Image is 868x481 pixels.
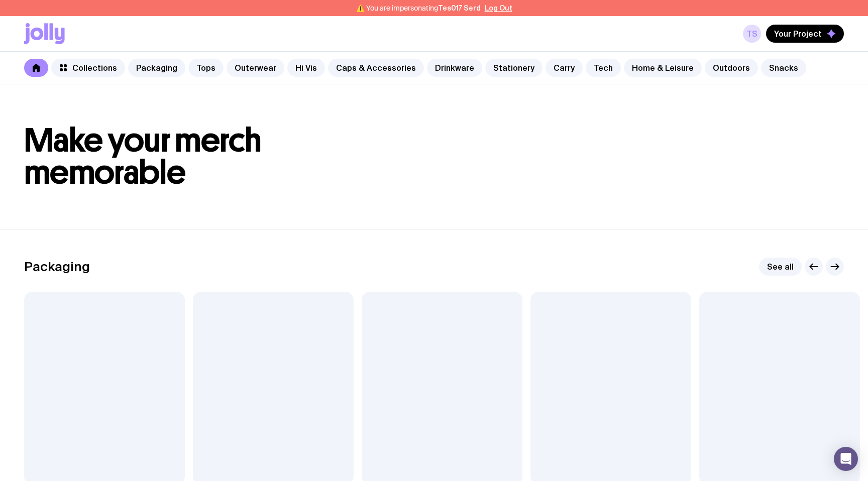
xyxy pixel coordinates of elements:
[287,59,325,77] a: Hi Vis
[24,121,262,192] span: Make your merch memorable
[485,59,542,77] a: Stationery
[766,25,844,43] button: Your Project
[705,59,758,77] a: Outdoors
[128,59,185,77] a: Packaging
[485,4,512,12] button: Log Out
[328,59,424,77] a: Caps & Accessories
[586,59,621,77] a: Tech
[72,63,117,73] span: Collections
[834,447,858,471] div: Open Intercom Messenger
[227,59,284,77] a: Outerwear
[774,29,822,39] span: Your Project
[743,25,761,43] a: TS
[188,59,224,77] a: Tops
[427,59,482,77] a: Drinkware
[51,59,125,77] a: Collections
[546,59,583,77] a: Carry
[761,59,806,77] a: Snacks
[24,259,90,274] h2: Packaging
[356,4,481,12] span: ⚠️ You are impersonating
[438,4,481,12] span: Tes017 Serd
[759,258,802,276] a: See all
[624,59,702,77] a: Home & Leisure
